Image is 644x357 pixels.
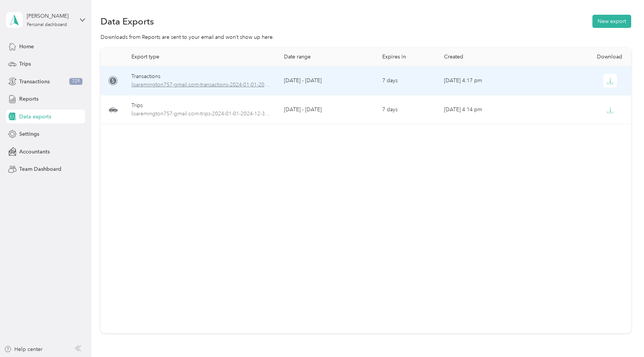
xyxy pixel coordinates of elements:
th: Created [438,47,536,66]
td: [DATE] 4:14 pm [438,95,536,124]
span: Data exports [19,113,51,121]
span: Accountants [19,148,50,156]
div: Download [542,54,629,60]
span: Home [19,43,34,51]
iframe: Everlance-gr Chat Button Frame [602,315,644,357]
div: Trips [131,101,272,110]
span: lisaremington757-gmail.com-transactions-2024-01-01-2024-12-31.csv [131,81,272,89]
td: 7 days [376,66,438,95]
span: Settings [19,130,39,138]
span: Reports [19,95,38,103]
th: Export type [125,47,278,66]
th: Date range [278,47,376,66]
td: [DATE] - [DATE] [278,66,376,95]
td: [DATE] 4:17 pm [438,66,536,95]
div: Downloads from Reports are sent to your email and won’t show up here. [101,33,631,41]
div: [PERSON_NAME] [27,12,74,20]
th: Expires in [376,47,438,66]
button: New export [592,15,631,28]
div: Personal dashboard [27,23,67,27]
td: [DATE] - [DATE] [278,95,376,124]
button: Help center [4,345,43,353]
span: Team Dashboard [19,165,61,173]
span: lisaremington757-gmail.com-trips-2024-01-01-2024-12-31.csv [131,110,272,118]
div: Transactions [131,72,272,81]
span: 729 [69,78,82,85]
span: Transactions [19,78,50,86]
h1: Data Exports [101,17,154,25]
td: 7 days [376,95,438,124]
span: Trips [19,60,31,68]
